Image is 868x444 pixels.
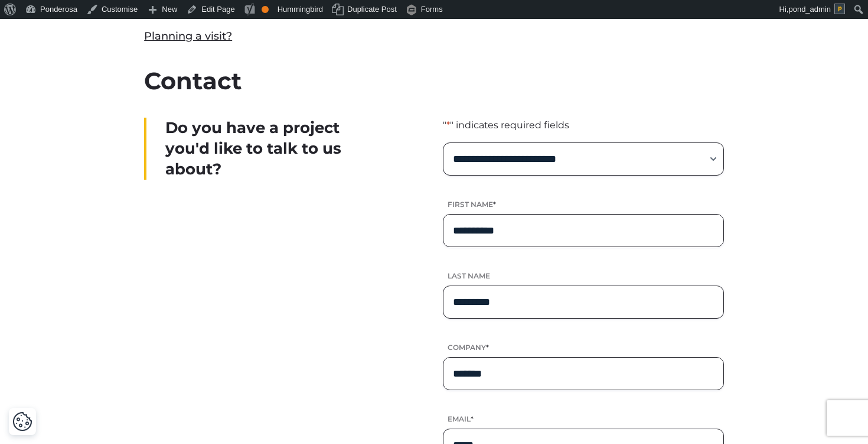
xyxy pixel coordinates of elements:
a: Planning a visit? [144,28,232,44]
label: First name [443,199,724,209]
h2: Contact [144,63,724,99]
span: pond_admin [788,5,831,14]
button: Cookie Settings [12,411,32,432]
img: Revisit consent button [12,411,32,432]
label: Email [443,414,724,424]
label: Last name [443,271,724,281]
div: OK [262,6,269,13]
p: " " indicates required fields [443,118,724,133]
div: Do you have a project you'd like to talk to us about? [144,118,366,180]
label: Company [443,342,724,352]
